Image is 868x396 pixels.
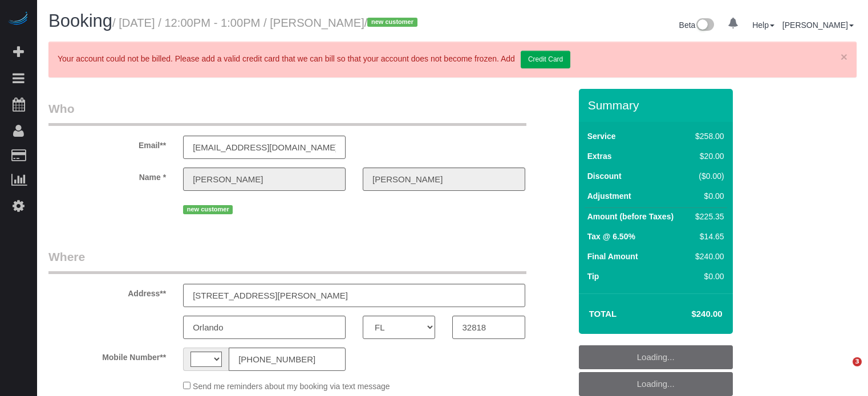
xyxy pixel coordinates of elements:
[58,54,570,63] span: Your account could not be billed. Please add a valid credit card that we can bill so that your ac...
[363,168,525,191] input: Last Name**
[829,357,857,385] iframe: Intercom live chat
[452,316,525,339] input: Zip Code**
[48,11,112,31] span: Booking
[48,100,526,126] legend: Who
[112,17,421,29] small: / [DATE] / 12:00PM - 1:00PM / [PERSON_NAME]
[521,51,570,68] a: Credit Card
[587,271,599,282] label: Tip
[587,170,622,182] label: Discount
[657,309,722,319] h4: $240.00
[782,21,854,30] a: [PERSON_NAME]
[691,231,724,242] div: $14.65
[853,357,862,366] span: 3
[691,251,724,262] div: $240.00
[48,248,526,274] legend: Where
[364,17,421,29] span: /
[183,168,346,191] input: First Name**
[40,168,175,183] label: Name *
[193,382,390,391] span: Send me reminders about my booking via text message
[695,18,714,33] img: New interface
[588,99,727,112] h3: Summary
[679,21,715,30] a: Beta
[587,211,674,222] label: Amount (before Taxes)
[691,211,724,222] div: $225.35
[587,130,616,142] label: Service
[183,205,233,214] span: new customer
[752,21,774,30] a: Help
[691,170,724,182] div: ($0.00)
[587,190,631,202] label: Adjustment
[589,309,617,319] strong: Total
[691,130,724,142] div: $258.00
[587,251,638,262] label: Final Amount
[691,150,724,162] div: $20.00
[7,11,30,27] img: Automaid Logo
[40,348,175,363] label: Mobile Number**
[587,231,635,242] label: Tax @ 6.50%
[587,150,612,162] label: Extras
[367,18,417,27] span: new customer
[229,348,346,371] input: Mobile Number**
[841,51,847,63] a: ×
[691,190,724,202] div: $0.00
[691,271,724,282] div: $0.00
